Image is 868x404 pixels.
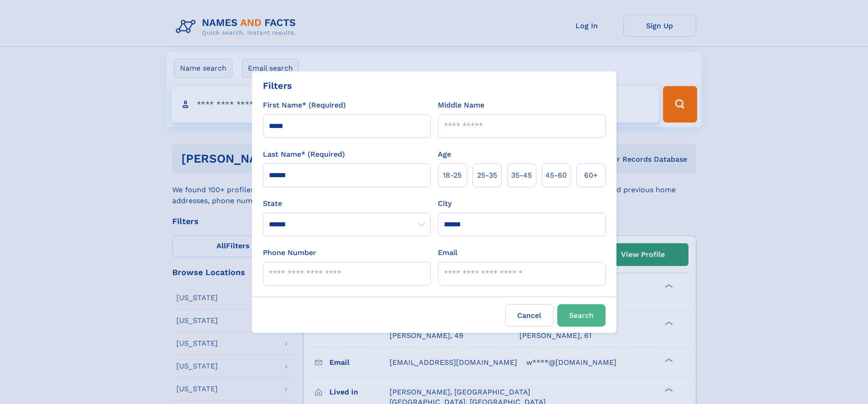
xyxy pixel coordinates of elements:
label: Age [438,149,451,160]
label: City [438,198,452,209]
label: State [263,198,431,209]
span: 18‑25 [443,170,462,181]
label: Middle Name [438,100,484,111]
label: Email [438,247,457,258]
span: 45‑60 [545,170,567,181]
label: Cancel [505,304,554,327]
span: 60+ [584,170,598,181]
label: First Name* (Required) [263,100,346,111]
span: 35‑45 [511,170,532,181]
label: Last Name* (Required) [263,149,345,160]
label: Phone Number [263,247,316,258]
button: Search [557,304,606,327]
span: 25‑35 [477,170,497,181]
div: Filters [263,79,292,92]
